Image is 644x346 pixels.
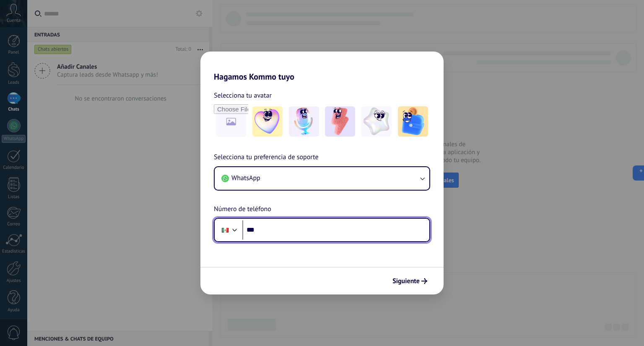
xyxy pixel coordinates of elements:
button: Siguiente [389,274,431,288]
button: WhatsApp [215,167,429,190]
img: -3.jpeg [325,106,355,137]
h2: Hagamos Kommo tuyo [200,52,444,82]
span: Siguiente [392,278,420,284]
span: Número de teléfono [214,204,271,215]
img: -4.jpeg [361,106,392,137]
span: Selecciona tu avatar [214,90,272,101]
span: WhatsApp [231,174,260,182]
div: Mexico: + 52 [217,221,233,239]
img: -2.jpeg [289,106,319,137]
img: -5.jpeg [398,106,428,137]
span: Selecciona tu preferencia de soporte [214,152,319,163]
img: -1.jpeg [252,106,283,137]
